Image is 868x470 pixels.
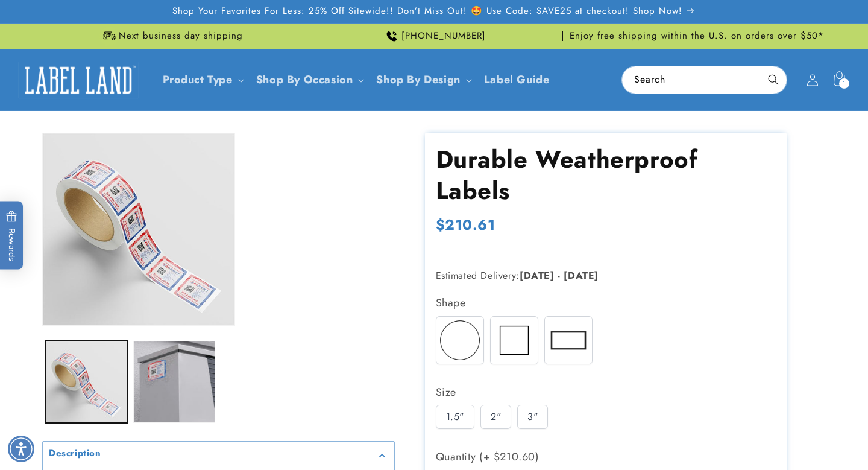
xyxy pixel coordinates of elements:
[480,405,511,429] div: 2"
[172,5,682,17] span: Shop Your Favorites For Less: 25% Off Sitewide!! Don’t Miss Out! 🤩 Use Code: SAVE25 at checkout! ...
[564,268,599,282] strong: [DATE]
[18,62,139,99] img: Label Land
[436,293,776,313] div: Shape
[545,317,592,364] img: Rectangle
[491,317,538,364] img: Square
[436,383,776,402] div: Size
[558,268,561,282] strong: -
[256,73,353,87] span: Shop By Occasion
[43,442,394,469] summary: Description
[119,30,243,42] span: Next business day shipping
[305,24,563,49] div: Announcement
[376,72,460,87] a: Shop By Design
[8,436,34,462] div: Accessibility Menu
[45,341,127,423] button: Load image 1 in gallery view
[133,341,215,423] button: Load image 2 in gallery view
[156,66,249,94] summary: Product Type
[401,30,486,42] span: [PHONE_NUMBER]
[570,30,824,42] span: Enjoy free shipping within the U.S. on orders over $50*
[436,447,776,466] div: Quantity
[42,24,300,49] div: Announcement
[517,405,548,429] div: 3"
[14,57,143,103] a: Label Land
[6,211,17,261] span: Rewards
[520,268,555,282] strong: [DATE]
[568,24,826,49] div: Announcement
[436,144,776,206] h1: Durable Weatherproof Labels
[615,413,856,458] iframe: Gorgias Floating Chat
[163,72,233,87] a: Product Type
[436,405,474,429] div: 1.5"
[436,215,495,234] span: $210.61
[369,66,476,94] summary: Shop By Design
[436,267,737,285] p: Estimated Delivery:
[484,73,550,87] span: Label Guide
[477,66,557,94] a: Label Guide
[476,447,539,466] span: (+ $210.60)
[760,66,787,93] button: Search
[436,317,483,364] img: Round
[843,78,846,89] span: 1
[249,66,370,94] summary: Shop By Occasion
